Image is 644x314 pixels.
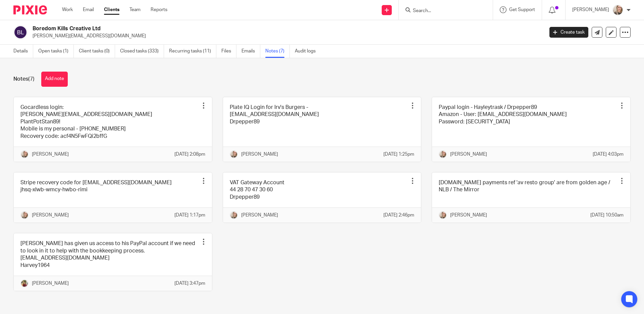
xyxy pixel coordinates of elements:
button: Add note [41,72,68,87]
a: Notes (7) [265,45,290,58]
a: Email [83,6,94,13]
h2: Boredom Kills Creative Ltd [33,25,438,32]
a: Files [221,45,236,58]
p: [DATE] 2:08pm [174,151,205,158]
img: svg%3E [13,25,28,39]
img: IMG_7594.jpg [20,150,29,158]
h1: Notes [13,76,35,83]
p: [DATE] 1:25pm [383,151,414,158]
p: [PERSON_NAME] [241,151,278,158]
a: Client tasks (0) [79,45,115,58]
a: Recurring tasks (11) [169,45,216,58]
p: [PERSON_NAME] [450,212,487,219]
p: [DATE] 4:03pm [593,151,624,158]
p: [DATE] 3:47pm [174,280,205,287]
img: IMG_7594.jpg [612,5,623,15]
img: Pixie [13,5,47,14]
span: Get Support [509,7,535,12]
a: Reports [151,6,167,13]
p: [PERSON_NAME] [241,212,278,219]
p: [PERSON_NAME] [32,151,69,158]
p: [PERSON_NAME] [450,151,487,158]
a: Audit logs [295,45,321,58]
a: Emails [241,45,260,58]
p: [DATE] 1:17pm [174,212,205,219]
p: [DATE] 2:46pm [383,212,414,219]
img: IMG_7594.jpg [20,211,29,219]
a: Details [13,45,33,58]
a: Closed tasks (333) [120,45,164,58]
p: [PERSON_NAME] [572,6,609,13]
a: Create task [549,27,588,38]
input: Search [412,8,473,14]
p: [PERSON_NAME] [32,212,69,219]
p: [PERSON_NAME] [32,280,69,287]
img: IMG_7594.jpg [439,150,447,158]
img: IMG_0805%20copy%202.jpeg [20,279,29,287]
span: (7) [28,76,35,82]
a: Work [62,6,73,13]
img: IMG_7594.jpg [230,150,238,158]
a: Clients [104,6,119,13]
img: IMG_7594.jpg [439,211,447,219]
a: Team [129,6,141,13]
p: [PERSON_NAME][EMAIL_ADDRESS][DOMAIN_NAME] [33,33,539,39]
a: Open tasks (1) [38,45,74,58]
img: IMG_7594.jpg [230,211,238,219]
p: [DATE] 10:50am [590,212,624,219]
